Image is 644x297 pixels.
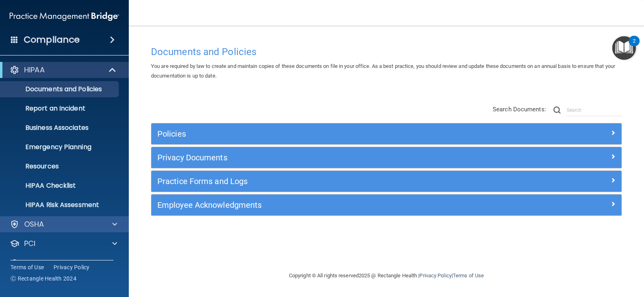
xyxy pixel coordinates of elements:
p: Report an Incident [5,104,115,113]
a: OSHA [10,219,117,229]
p: Business Associates [5,124,115,132]
a: HIPAA [10,65,117,75]
a: Terms of Use [453,272,484,279]
h4: Documents and Policies [151,47,622,57]
a: OfficeSafe University [10,258,117,268]
a: Terms of Use [10,263,44,271]
h5: Employee Acknowledgments [157,201,498,209]
span: Ⓒ Rectangle Health 2024 [10,274,76,283]
p: PCI [24,239,35,248]
img: PMB logo [10,8,119,25]
div: Copyright © All rights reserved 2025 @ Rectangle Health | | [239,263,533,289]
a: Privacy Policy [419,272,451,279]
p: Resources [5,162,115,170]
div: 2 [633,41,636,51]
p: HIPAA [24,65,45,75]
img: ic-search.3b580494.png [553,107,561,114]
a: Employee Acknowledgments [157,199,615,211]
p: HIPAA Checklist [5,182,115,190]
p: HIPAA Risk Assessment [5,201,115,209]
a: Practice Forms and Logs [157,175,615,188]
a: Privacy Documents [157,151,615,164]
span: You are required by law to create and maintain copies of these documents on file in your office. ... [151,63,615,79]
a: Policies [157,127,615,140]
a: Privacy Policy [54,263,90,271]
p: OSHA [24,219,44,229]
button: Open Resource Center, 2 new notifications [612,36,636,60]
p: Emergency Planning [5,143,115,151]
iframe: Drift Widget Chat Controller [505,240,634,272]
input: Search [567,104,622,116]
p: Documents and Policies [5,85,115,93]
p: OfficeSafe University [24,258,100,268]
h5: Policies [157,129,498,138]
h4: Compliance [24,34,80,45]
span: Search Documents: [493,106,546,113]
h5: Privacy Documents [157,153,498,162]
h5: Practice Forms and Logs [157,177,498,186]
a: PCI [10,239,117,248]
